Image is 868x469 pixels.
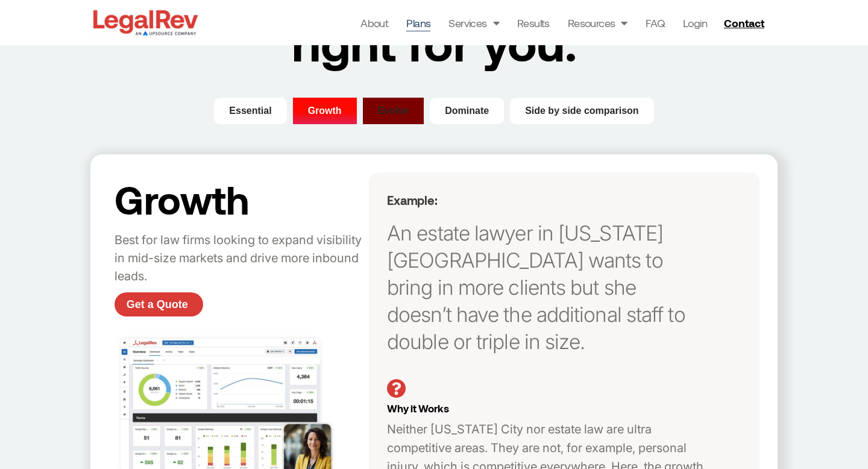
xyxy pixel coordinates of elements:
a: Results [517,14,550,31]
a: Plans [406,14,430,31]
span: Dominate [445,104,489,118]
a: Contact [719,13,772,33]
span: Growth [308,104,342,118]
span: Get a Quote [127,299,188,310]
span: Essential [229,104,271,118]
h2: Growth [115,178,363,219]
span: Evolve [378,104,409,118]
a: Resources [568,14,627,31]
a: Login [683,14,707,31]
a: Get a Quote [115,292,203,316]
p: An estate lawyer in [US_STATE][GEOGRAPHIC_DATA] wants to bring in more clients but she doesn’t ha... [387,219,705,355]
a: FAQ [646,14,665,31]
h5: Example: [387,193,705,207]
p: Best for law firms looking to expand visibility in mid-size markets and drive more inbound leads. [115,231,363,286]
span: Side by side comparison [525,104,639,118]
span: Contact [724,17,764,28]
span: Why it Works [387,402,448,414]
a: Services [448,14,499,31]
nav: Menu [360,14,707,31]
a: About [360,14,388,31]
